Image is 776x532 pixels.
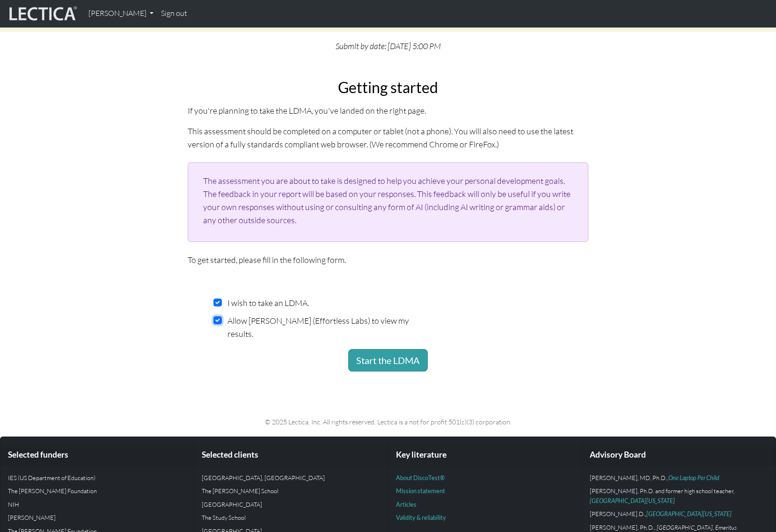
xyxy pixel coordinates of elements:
label: Allow [PERSON_NAME] (Effortless Labs) to view my results. [227,314,412,340]
div: Key literature [388,445,582,466]
a: Validity & reliability [396,514,446,521]
label: I wish to take an LDMA. [227,296,309,309]
p: © 2025 Lectica, Inc. All rights reserved. Lectica is a not for profit 501(c)(3) corporation. [85,416,691,427]
p: [PERSON_NAME], Ph.D. and former high school teacher, [590,486,768,505]
p: The [PERSON_NAME] School [202,486,380,496]
a: Sign out [157,4,191,23]
a: Articles [396,501,417,508]
button: Start the LDMA [348,349,428,372]
p: [PERSON_NAME].D., [590,509,768,518]
p: To get started, please fill in the following form. [188,253,588,266]
a: [GEOGRAPHIC_DATA][US_STATE] [590,497,675,504]
p: The assessment you are about to take is designed to help you achieve your personal development go... [203,174,575,227]
a: Mission statement [396,487,445,495]
div: Selected clients [194,445,388,466]
h2: Getting started [188,79,588,96]
a: [GEOGRAPHIC_DATA][US_STATE] [646,510,732,517]
p: [PERSON_NAME], Ph.D. [590,523,768,532]
p: The [PERSON_NAME] Foundation [8,486,186,496]
p: [GEOGRAPHIC_DATA], [GEOGRAPHIC_DATA] [202,473,380,482]
img: lecticalive [7,5,77,22]
p: This assessment should be completed on a computer or tablet (not a phone). You will also need to ... [188,124,588,151]
p: The Study School [202,513,380,522]
em: , [GEOGRAPHIC_DATA], Emeritus [654,524,737,531]
a: [PERSON_NAME] [85,4,157,23]
a: About DiscoTest® [396,474,445,481]
p: [PERSON_NAME] [8,513,186,522]
p: [GEOGRAPHIC_DATA] [202,500,380,509]
p: If you're planning to take the LDMA, you've landed on the right page. [188,104,588,117]
div: Advisory Board [582,445,776,466]
p: IES (US Department of Education) [8,473,186,482]
p: NIH [8,500,186,509]
p: [PERSON_NAME], MD, Ph.D., [590,473,768,482]
a: One Laptop Per Child [668,474,719,481]
div: Selected funders [0,445,194,466]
